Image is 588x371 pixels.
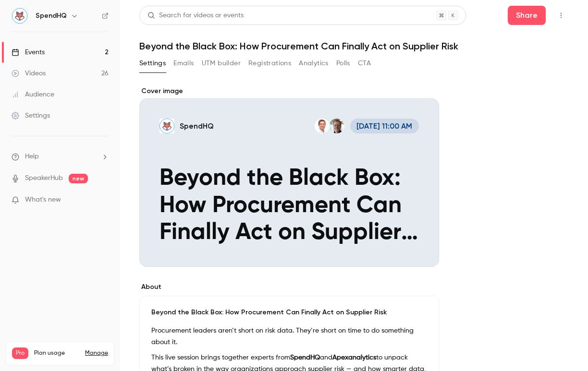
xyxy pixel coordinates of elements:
[248,56,291,71] button: Registrations
[151,308,427,317] p: Beyond the Black Box: How Procurement Can Finally Act on Supplier Risk
[69,174,88,183] span: new
[336,56,350,71] button: Polls
[139,86,439,267] section: Cover image
[12,48,45,57] div: Events
[290,354,320,361] strong: SpendHQ
[12,90,54,99] div: Audience
[25,195,61,205] span: What's new
[12,8,27,24] img: SpendHQ
[508,6,546,25] button: Share
[25,173,63,183] a: SpeakerHub
[97,196,109,204] iframe: Noticeable Trigger
[173,56,194,71] button: Emails
[202,56,241,71] button: UTM builder
[299,56,329,71] button: Analytics
[332,354,376,361] strong: Apexanalytics
[151,325,427,348] p: Procurement leaders aren’t short on risk data. They’re short on time to do something about it.
[36,11,67,21] h6: SpendHQ
[139,56,166,71] button: Settings
[12,152,109,162] li: help-dropdown-opener
[139,86,439,96] label: Cover image
[12,69,46,78] div: Videos
[85,349,108,357] a: Manage
[34,349,79,357] span: Plan usage
[12,111,50,120] div: Settings
[358,56,371,71] button: CTA
[139,40,569,52] h1: Beyond the Black Box: How Procurement Can Finally Act on Supplier Risk
[139,282,439,292] label: About
[25,152,39,162] span: Help
[147,11,244,21] div: Search for videos or events
[12,347,28,359] span: Pro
